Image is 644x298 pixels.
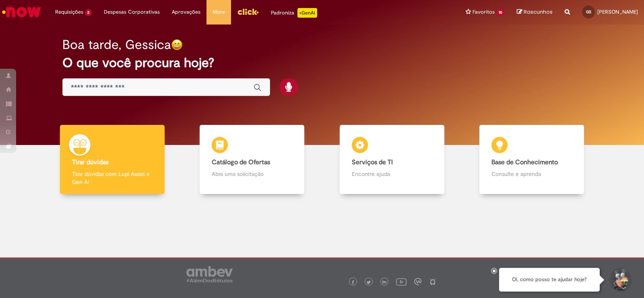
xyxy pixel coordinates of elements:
[322,125,462,194] a: Serviços de TI Encontre ajuda
[382,280,386,285] img: logo_footer_linkedin.png
[414,278,421,285] img: logo_footer_workplace.png
[1,4,42,20] img: ServiceNow
[85,9,92,16] span: 2
[62,56,582,70] h2: O que você procura hoje?
[462,125,602,194] a: Base de Conhecimento Consulte e aprenda
[586,9,591,14] span: GS
[186,266,233,282] img: logo_footer_ambev_rotulo_gray.png
[104,8,160,16] span: Despesas Corporativas
[72,158,109,166] b: Tirar dúvidas
[271,8,317,18] div: Padroniza
[72,170,153,186] p: Tirar dúvidas com Lupi Assist e Gen Ai
[212,158,270,166] b: Catálogo de Ofertas
[367,280,371,284] img: logo_footer_twitter.png
[597,8,638,15] span: [PERSON_NAME]
[42,125,182,194] a: Tirar dúvidas Tirar dúvidas com Lupi Assist e Gen Ai
[524,8,553,16] span: Rascunhos
[55,8,83,16] span: Requisições
[491,170,572,178] p: Consulte e aprenda
[171,39,183,51] img: happy-face.png
[396,276,407,287] img: logo_footer_youtube.png
[62,38,171,52] h2: Boa tarde, Gessica
[517,8,553,16] a: Rascunhos
[473,8,495,16] span: Favoritos
[608,268,632,292] button: Iniciar Conversa de Suporte
[429,278,436,285] img: logo_footer_naosei.png
[491,158,558,166] b: Base de Conhecimento
[352,170,432,178] p: Encontre ajuda
[212,170,292,178] p: Abra uma solicitação
[499,268,600,292] div: Oi, como posso te ajudar hoje?
[213,8,225,16] span: More
[496,9,505,16] span: 10
[172,8,200,16] span: Aprovações
[182,125,322,194] a: Catálogo de Ofertas Abra uma solicitação
[297,8,317,18] p: +GenAi
[352,158,393,166] b: Serviços de TI
[237,6,259,18] img: click_logo_yellow_360x200.png
[351,280,355,284] img: logo_footer_facebook.png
